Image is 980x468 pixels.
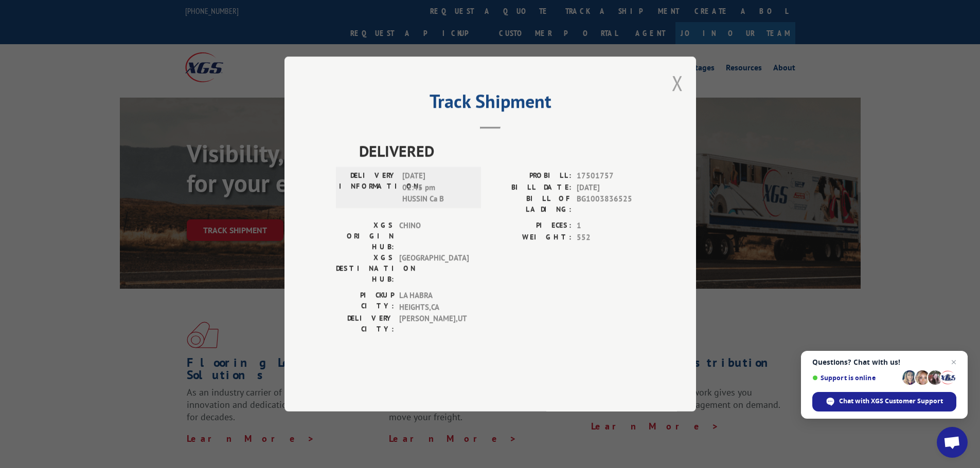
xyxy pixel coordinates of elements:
[577,182,645,194] span: [DATE]
[402,170,472,205] span: [DATE] 02:45 pm HUSSIN Ca B
[577,220,645,232] span: 1
[490,193,572,215] label: BILL OF LADING:
[577,170,645,182] span: 17501757
[336,313,394,334] label: DELIVERY CITY:
[490,220,572,232] label: PIECES:
[336,220,394,252] label: XGS ORIGIN HUB:
[490,170,572,182] label: PROBILL:
[577,232,645,244] span: 552
[937,427,968,458] a: Open chat
[812,392,956,411] span: Chat with XGS Customer Support
[812,358,956,366] span: Questions? Chat with us!
[672,69,683,97] button: Close modal
[812,374,899,382] span: Support is online
[336,94,645,114] h2: Track Shipment
[490,182,572,194] label: BILL DATE:
[399,220,469,252] span: CHINO
[339,170,397,205] label: DELIVERY INFORMATION:
[399,313,469,334] span: [PERSON_NAME] , UT
[336,252,394,285] label: XGS DESTINATION HUB:
[359,139,645,162] span: DELIVERED
[577,193,645,215] span: BG1003836525
[839,397,943,406] span: Chat with XGS Customer Support
[336,290,394,313] label: PICKUP CITY:
[399,290,469,313] span: LA HABRA HEIGHTS , CA
[399,252,469,285] span: [GEOGRAPHIC_DATA]
[490,232,572,244] label: WEIGHT:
